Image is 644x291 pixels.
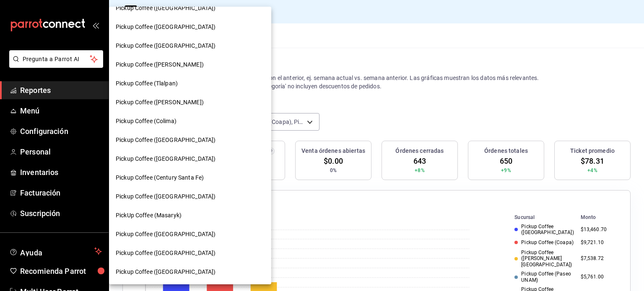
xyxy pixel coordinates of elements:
div: Pickup Coffee ([GEOGRAPHIC_DATA]) [109,244,271,263]
div: Pickup Coffee ([PERSON_NAME]) [109,55,271,74]
div: Pickup Coffee ([PERSON_NAME]) [109,93,271,112]
span: Pickup Coffee (Tlalpan) [116,79,178,88]
span: Pickup Coffee (Colima) [116,117,177,126]
span: Pickup Coffee ([PERSON_NAME]) [116,98,204,107]
div: Pickup Coffee ([GEOGRAPHIC_DATA]) [109,263,271,281]
span: Pickup Coffee ([GEOGRAPHIC_DATA]) [116,155,216,163]
div: Pickup Coffee ([GEOGRAPHIC_DATA]) [109,131,271,149]
div: Pickup Coffee (Colima) [109,112,271,131]
span: Pickup Coffee ([GEOGRAPHIC_DATA]) [116,268,216,276]
div: Pickup Coffee ([GEOGRAPHIC_DATA]) [109,36,271,55]
span: Pickup Coffee ([GEOGRAPHIC_DATA]) [116,136,216,144]
span: Pickup Coffee ([GEOGRAPHIC_DATA]) [116,4,216,13]
div: Pickup Coffee ([GEOGRAPHIC_DATA]) [109,225,271,244]
span: Pickup Coffee ([GEOGRAPHIC_DATA]) [116,41,216,50]
span: PickUp Coffee (Masaryk) [116,211,182,220]
span: Pickup Coffee ([GEOGRAPHIC_DATA]) [116,192,216,201]
div: Pickup Coffee ([GEOGRAPHIC_DATA]) [109,18,271,36]
span: Pickup Coffee ([GEOGRAPHIC_DATA]) [116,230,216,239]
div: PickUp Coffee (Masaryk) [109,206,271,225]
div: Pickup Coffee ([GEOGRAPHIC_DATA]) [109,187,271,206]
div: Pickup Coffee (Tlalpan) [109,74,271,93]
span: Pickup Coffee ([GEOGRAPHIC_DATA]) [116,249,216,258]
span: Pickup Coffee (Century Santa Fe) [116,173,204,182]
span: Pickup Coffee ([PERSON_NAME]) [116,60,204,69]
span: Pickup Coffee ([GEOGRAPHIC_DATA]) [116,23,216,31]
div: Pickup Coffee ([GEOGRAPHIC_DATA]) [109,149,271,168]
div: Pickup Coffee (Century Santa Fe) [109,168,271,187]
